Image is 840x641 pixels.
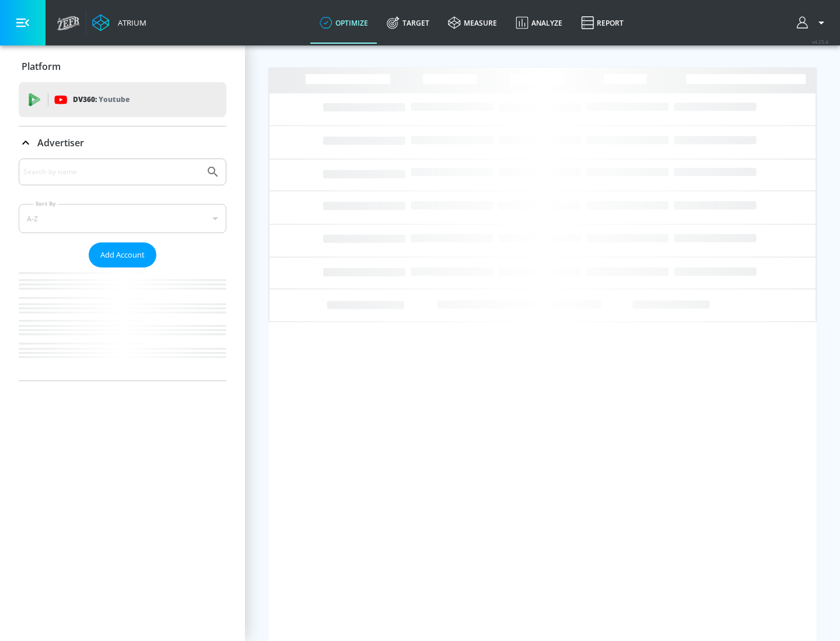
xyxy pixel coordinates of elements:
input: Search by name [23,164,200,179]
a: Target [377,2,439,44]
a: Analyze [506,2,572,44]
a: Atrium [92,14,146,31]
a: optimize [310,2,377,44]
div: DV360: Youtube [19,82,226,117]
div: Advertiser [19,159,226,381]
p: Advertiser [37,136,84,149]
p: DV360: [73,93,129,106]
div: Advertiser [19,126,226,159]
div: A-Z [19,204,226,233]
span: Add Account [100,248,145,262]
p: Platform [22,60,61,73]
a: measure [439,2,506,44]
div: Platform [19,50,226,83]
label: Sort By [33,200,58,207]
button: Add Account [89,242,156,267]
span: v 4.25.4 [812,38,828,45]
nav: list of Advertiser [19,267,226,381]
p: Youtube [99,93,129,105]
div: Atrium [113,17,146,28]
a: Report [572,2,633,44]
